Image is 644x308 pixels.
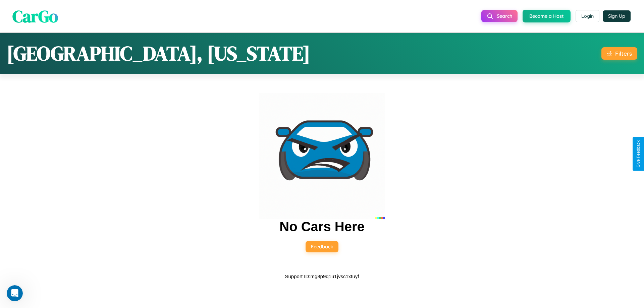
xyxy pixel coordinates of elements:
iframe: Intercom live chat [7,285,23,301]
p: Support ID: mg8p9q1u1jvsc1xtuyf [285,272,359,281]
button: Login [576,10,599,22]
button: Become a Host [523,10,571,22]
button: Sign Up [603,10,631,22]
h2: No Cars Here [279,219,364,234]
h1: [GEOGRAPHIC_DATA], [US_STATE] [7,40,310,67]
div: Give Feedback [636,140,641,168]
div: Filters [615,50,632,57]
button: Search [481,10,518,22]
button: Feedback [306,241,338,252]
button: Filters [601,47,637,60]
span: CarGo [12,4,58,27]
img: car [259,93,385,219]
span: Search [497,13,512,19]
